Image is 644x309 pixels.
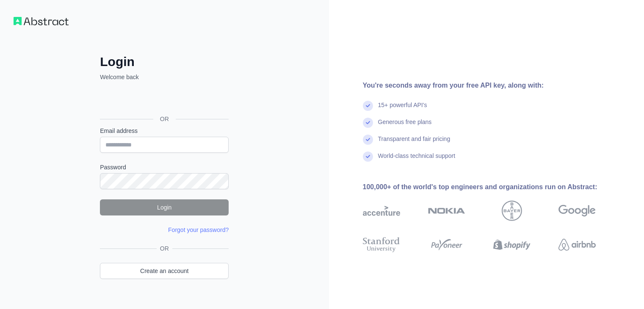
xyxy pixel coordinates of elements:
[558,235,596,254] img: airbnb
[378,101,427,118] div: 15+ powerful API's
[378,135,451,152] div: Transparent and fair pricing
[363,152,373,162] img: check mark
[100,73,229,81] p: Welcome back
[493,235,531,254] img: shopify
[96,91,231,109] iframe: Nút Đăng nhập bằng Google
[168,226,229,233] a: Forgot your password?
[428,201,465,221] img: nokia
[100,199,229,215] button: Login
[100,54,229,69] h2: Login
[558,201,596,221] img: google
[363,80,623,91] div: You're seconds away from your free API key, along with:
[363,235,400,254] img: stanford university
[502,201,522,221] img: bayer
[14,17,69,25] img: Workflow
[157,244,172,253] span: OR
[378,152,456,168] div: World-class technical support
[428,235,465,254] img: payoneer
[363,118,373,128] img: check mark
[363,182,623,192] div: 100,000+ of the world's top engineers and organizations run on Abstract:
[100,163,229,171] label: Password
[363,101,373,111] img: check mark
[363,135,373,145] img: check mark
[363,201,400,221] img: accenture
[100,263,229,279] a: Create an account
[100,127,229,135] label: Email address
[378,118,432,135] div: Generous free plans
[153,115,176,123] span: OR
